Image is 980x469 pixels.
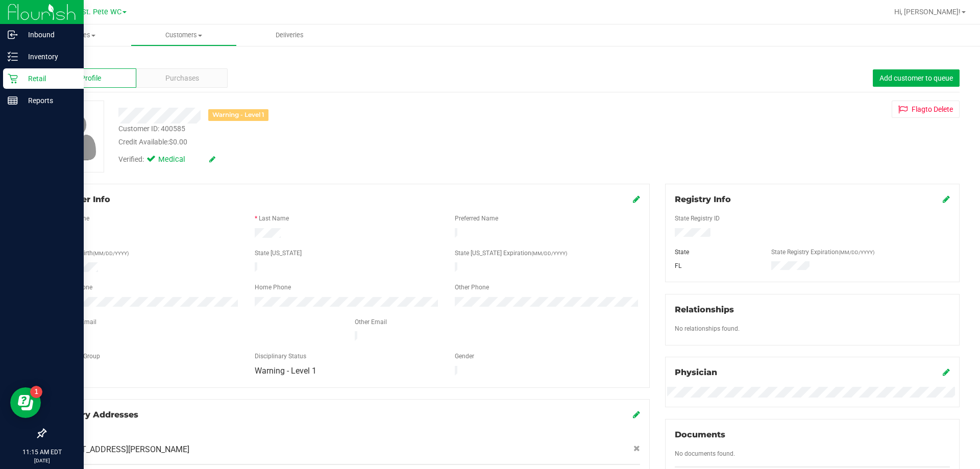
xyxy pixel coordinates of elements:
div: State [667,248,764,257]
p: 11:15 AM EDT [5,448,79,457]
label: Preferred Name [455,214,498,223]
iframe: Resource center unread badge [30,386,42,398]
label: Other Email [355,317,387,327]
span: Customers [131,31,236,40]
span: Deliveries [262,31,317,40]
div: Credit Available: [118,137,568,147]
label: State [US_STATE] Expiration [455,249,567,258]
span: (MM/DD/YYYY) [93,251,129,256]
a: Deliveries [237,24,343,46]
p: [DATE] [5,457,79,464]
inline-svg: Retail [8,73,18,84]
button: Flagto Delete [892,101,960,118]
inline-svg: Inbound [8,30,18,40]
label: State Registry Expiration [771,248,874,257]
span: [STREET_ADDRESS][PERSON_NAME] [55,443,189,456]
inline-svg: Inventory [8,52,18,62]
span: No documents found. [675,450,735,457]
label: State [US_STATE] [255,249,302,258]
label: Home Phone [255,283,291,292]
a: Customers [131,24,237,46]
span: Physician [675,367,717,377]
span: Delivery Addresses [55,410,138,419]
span: Warning - Level 1 [255,366,316,376]
span: (MM/DD/YYYY) [531,251,567,256]
button: Add customer to queue [873,69,960,87]
p: Reports [18,94,79,107]
span: Purchases [165,73,199,84]
p: Retail [18,72,79,85]
label: Disciplinary Status [255,352,306,361]
div: Verified: [118,154,215,165]
span: Hi, [PERSON_NAME]! [894,8,961,16]
span: Documents [675,430,725,439]
label: State Registry ID [675,214,720,223]
div: Customer ID: 400585 [118,124,185,134]
span: Medical [158,154,199,165]
span: Registry Info [675,194,731,204]
div: FL [667,261,764,270]
iframe: Resource center [10,387,41,418]
label: Gender [455,352,474,361]
p: Inventory [18,51,79,63]
label: Last Name [259,214,289,223]
span: Profile [81,73,101,84]
label: Date of Birth [59,249,129,258]
span: St. Pete WC [82,8,121,16]
span: $0.00 [169,138,187,146]
div: Warning - Level 1 [208,109,268,121]
p: Inbound [18,29,79,41]
label: Other Phone [455,283,489,292]
inline-svg: Reports [8,95,18,106]
span: (MM/DD/YYYY) [839,250,874,255]
label: No relationships found. [675,324,740,333]
span: Add customer to queue [879,74,953,82]
span: Relationships [675,305,734,314]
